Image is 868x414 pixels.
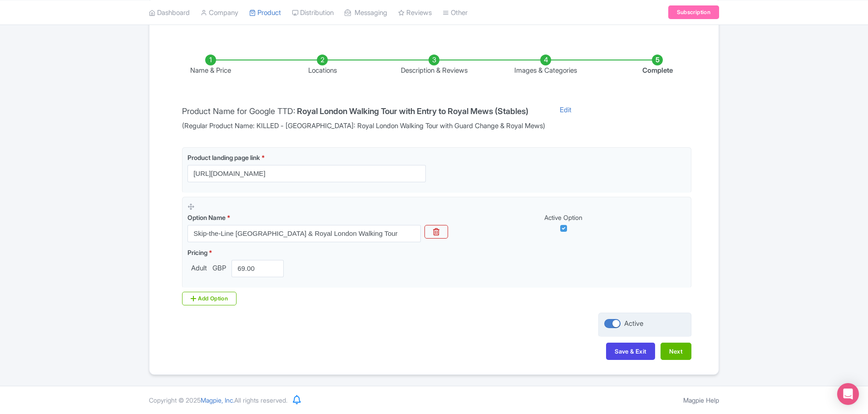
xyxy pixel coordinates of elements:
span: Pricing [187,249,207,256]
span: (Regular Product Name: KILLED - [GEOGRAPHIC_DATA]: Royal London Walking Tour with Guard Change & ... [182,121,545,131]
div: Active [624,319,643,329]
span: GBP [211,263,228,274]
span: Option Name [187,214,226,221]
li: Name & Price [155,55,266,76]
span: Product landing page link [187,154,260,161]
li: Complete [602,55,713,76]
div: Open Intercom Messenger [837,383,859,405]
input: 0.00 [232,260,284,277]
a: Magpie Help [683,396,719,404]
a: Subscription [668,5,719,19]
span: Adult [187,263,211,274]
span: Active Option [544,214,582,221]
span: Product Name for Google TTD: [182,106,295,116]
li: Locations [266,55,378,76]
li: Description & Reviews [378,55,490,76]
a: Edit [551,105,581,131]
button: Save & Exit [606,343,655,360]
div: Copyright © 2025 All rights reserved. [143,395,293,405]
div: Add Option [182,292,237,305]
input: Product landing page link [187,165,426,182]
input: Option Name [187,225,421,242]
li: Images & Categories [490,55,602,76]
span: Magpie, Inc. [201,396,234,404]
button: Next [661,343,691,360]
h4: Royal London Walking Tour with Entry to Royal Mews (Stables) [297,107,528,116]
